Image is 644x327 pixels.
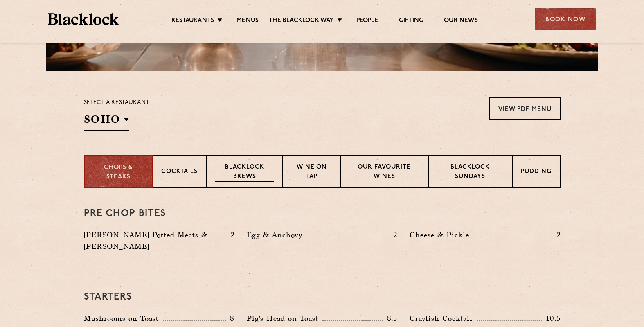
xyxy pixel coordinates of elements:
p: [PERSON_NAME] Potted Meats & [PERSON_NAME] [84,229,225,252]
p: 2 [389,230,397,240]
p: Wine on Tap [291,163,331,182]
p: Blacklock Brews [215,163,275,182]
h3: Pre Chop Bites [84,208,561,219]
p: 2 [226,230,234,240]
h2: SOHO [84,112,129,131]
h3: Starters [84,292,561,302]
p: Cocktails [161,167,198,178]
a: Gifting [399,17,423,26]
p: Blacklock Sundays [437,163,503,182]
p: Cheese & Pickle [410,229,473,241]
div: Book Now [535,8,596,30]
p: 10.5 [542,313,560,324]
a: View PDF Menu [489,97,561,120]
p: Egg & Anchovy [247,229,306,241]
a: Restaurants [171,17,214,26]
p: Mushrooms on Toast [84,313,163,324]
p: Chops & Steaks [93,163,144,182]
p: 8.5 [383,313,398,324]
p: Crayfish Cocktail [410,313,477,324]
a: Our News [444,17,478,26]
p: Select a restaurant [84,97,150,108]
img: BL_Textured_Logo-footer-cropped.svg [48,13,119,25]
a: Menus [236,17,259,26]
a: People [356,17,378,26]
a: The Blacklock Way [269,17,333,26]
p: Pudding [521,167,552,178]
p: Our favourite wines [349,163,420,182]
p: Pig's Head on Toast [247,313,322,324]
p: 8 [226,313,234,324]
p: 2 [552,230,561,240]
